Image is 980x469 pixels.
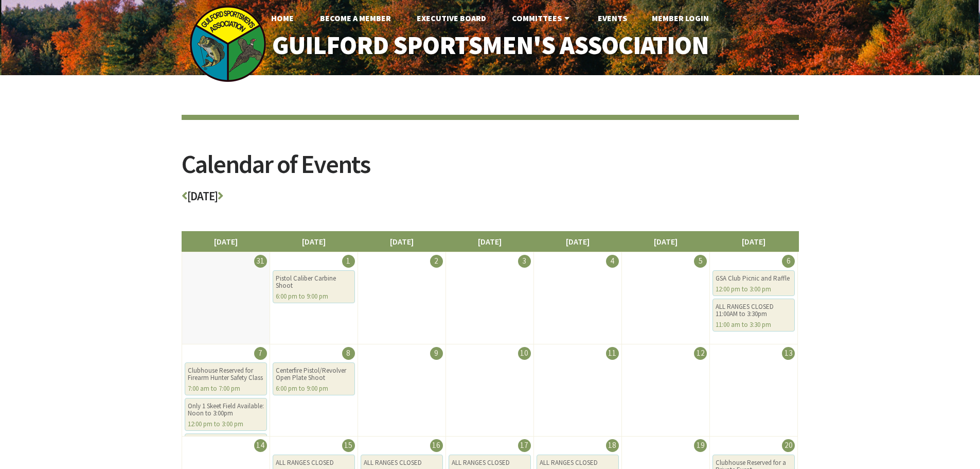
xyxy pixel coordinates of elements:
a: Executive Board [408,8,494,28]
div: 6 [782,255,795,268]
div: GSA Club Picnic and Raffle [716,275,792,282]
div: ALL RANGES CLOSED [540,459,616,466]
li: [DATE] [358,231,446,252]
div: 3 [518,255,531,268]
div: 7:00 am to 7:00 pm [188,385,264,392]
div: 2 [430,255,443,268]
a: Committees [504,8,580,28]
li: [DATE] [709,231,798,252]
div: 11:00 am to 3:30 pm [716,321,792,328]
div: 1 [342,255,355,268]
div: 11 [606,347,619,360]
li: [DATE] [182,231,270,252]
a: Guilford Sportsmen's Association [250,24,730,67]
a: Events [590,8,635,28]
div: 18 [606,439,619,452]
div: Clubhouse Reserved for Firearm Hunter Safety Class [188,367,264,381]
div: 10 [518,347,531,360]
div: 19 [694,439,707,452]
div: 31 [254,255,267,268]
div: 6:00 pm to 9:00 pm [276,293,352,300]
div: 20 [782,439,795,452]
img: logo_sm.png [189,5,266,82]
li: [DATE] [446,231,534,252]
div: 12 [694,347,707,360]
div: 15 [342,439,355,452]
a: Become A Member [312,8,399,28]
div: 6:00 pm to 9:00 pm [276,385,352,392]
div: ALL RANGES CLOSED [276,459,352,466]
div: 8 [342,347,355,360]
li: [DATE] [533,231,622,252]
div: 12:00 pm to 3:00 pm [716,286,792,293]
div: 16 [430,439,443,452]
div: 14 [254,439,267,452]
div: ALL RANGES CLOSED [364,459,440,466]
div: Pistol Caliber Carbine Shoot [276,275,352,289]
h2: Calendar of Events [182,151,799,190]
a: Home [263,8,302,28]
div: Centerfire Pistol/Revolver Open Plate Shoot [276,367,352,381]
li: [DATE] [270,231,358,252]
div: 17 [518,439,531,452]
h3: [DATE] [182,190,799,208]
div: 9 [430,347,443,360]
div: 5 [694,255,707,268]
div: 7 [254,347,267,360]
div: 12:00 pm to 3:00 pm [188,421,264,428]
div: Only 1 Skeet Field Available: Noon to 3:00pm [188,403,264,417]
div: ALL RANGES CLOSED [452,459,528,466]
li: [DATE] [621,231,710,252]
div: 4 [606,255,619,268]
div: ALL RANGES CLOSED 11:00AM to 3:30pm [716,303,792,318]
a: Member Login [644,8,717,28]
div: 13 [782,347,795,360]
